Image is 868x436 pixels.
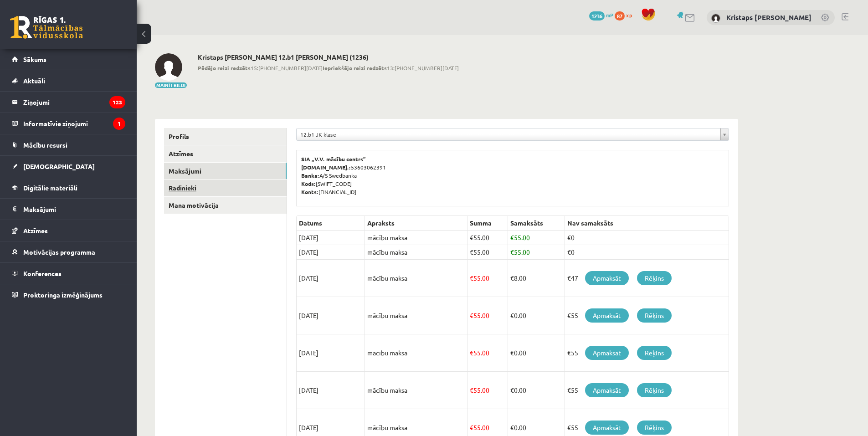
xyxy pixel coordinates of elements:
span: € [510,274,514,282]
a: Rīgas 1. Tālmācības vidusskola [10,16,83,39]
td: 55.00 [467,245,508,260]
td: [DATE] [297,297,365,334]
a: Profils [164,128,287,145]
span: € [510,233,514,241]
span: Proktoringa izmēģinājums [23,291,103,299]
a: Mācību resursi [12,134,125,155]
span: € [510,386,514,394]
b: Pēdējo reizi redzēts [198,64,251,72]
td: 55.00 [508,231,565,245]
td: 8.00 [508,260,565,297]
td: mācību maksa [365,260,467,297]
td: €55 [565,297,729,334]
td: [DATE] [297,372,365,409]
td: mācību maksa [365,245,467,260]
th: Summa [467,216,508,231]
span: € [470,274,473,282]
td: 0.00 [508,297,565,334]
span: € [470,248,473,256]
span: € [510,311,514,319]
th: Samaksāts [508,216,565,231]
b: Kods: [301,180,316,187]
span: € [470,349,473,357]
a: Apmaksāt [585,346,629,360]
a: Rēķins [637,421,672,435]
span: mP [606,11,613,19]
a: Apmaksāt [585,271,629,285]
td: €55 [565,334,729,372]
td: 55.00 [467,372,508,409]
span: € [470,386,473,394]
a: Radinieki [164,180,287,196]
td: 55.00 [467,297,508,334]
span: € [510,248,514,256]
a: 1236 mP [589,11,613,19]
td: 55.00 [467,260,508,297]
a: Aktuāli [12,70,125,91]
span: € [510,349,514,357]
td: mācību maksa [365,372,467,409]
span: xp [626,11,632,19]
span: Sākums [23,55,46,63]
span: Digitālie materiāli [23,184,77,192]
span: 87 [615,11,625,21]
span: € [470,311,473,319]
td: [DATE] [297,334,365,372]
th: Apraksts [365,216,467,231]
span: Motivācijas programma [23,248,95,256]
a: Atzīmes [164,145,287,162]
td: 55.00 [467,231,508,245]
th: Datums [297,216,365,231]
a: Apmaksāt [585,308,629,323]
td: 0.00 [508,372,565,409]
td: €55 [565,372,729,409]
legend: Maksājumi [23,199,125,220]
a: Atzīmes [12,220,125,241]
a: Maksājumi [164,163,287,180]
td: [DATE] [297,231,365,245]
a: 87 xp [615,11,637,19]
img: Kristaps Uldis Gothards [155,53,182,81]
legend: Informatīvie ziņojumi [23,113,125,134]
a: [DEMOGRAPHIC_DATA] [12,156,125,177]
legend: Ziņojumi [23,92,125,113]
a: Motivācijas programma [12,241,125,262]
a: Mana motivācija [164,197,287,214]
span: [DEMOGRAPHIC_DATA] [23,162,95,170]
a: Rēķins [637,383,672,397]
span: € [470,423,473,431]
td: [DATE] [297,245,365,260]
span: 15:[PHONE_NUMBER][DATE] 13:[PHONE_NUMBER][DATE] [198,64,459,72]
a: Maksājumi [12,199,125,220]
a: Ziņojumi123 [12,92,125,113]
i: 123 [109,96,125,108]
td: 0.00 [508,334,565,372]
b: SIA „V.V. mācību centrs” [301,155,366,163]
b: Banka: [301,172,319,179]
td: mācību maksa [365,297,467,334]
a: Proktoringa izmēģinājums [12,284,125,305]
b: [DOMAIN_NAME].: [301,164,351,171]
a: Konferences [12,263,125,284]
span: Atzīmes [23,226,48,235]
th: Nav samaksāts [565,216,729,231]
a: Apmaksāt [585,421,629,435]
span: Konferences [23,269,62,277]
button: Mainīt bildi [155,82,187,88]
span: € [470,233,473,241]
a: Rēķins [637,346,672,360]
a: 12.b1 JK klase [297,128,729,140]
p: 53603062391 A/S Swedbanka [SWIFT_CODE] [FINANCIAL_ID] [301,155,724,196]
span: € [510,423,514,431]
td: €47 [565,260,729,297]
td: 55.00 [467,334,508,372]
b: Konts: [301,188,318,195]
td: €0 [565,231,729,245]
a: Informatīvie ziņojumi1 [12,113,125,134]
i: 1 [113,118,125,130]
a: Rēķins [637,308,672,323]
a: Rēķins [637,271,672,285]
a: Digitālie materiāli [12,177,125,198]
td: mācību maksa [365,334,467,372]
td: [DATE] [297,260,365,297]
